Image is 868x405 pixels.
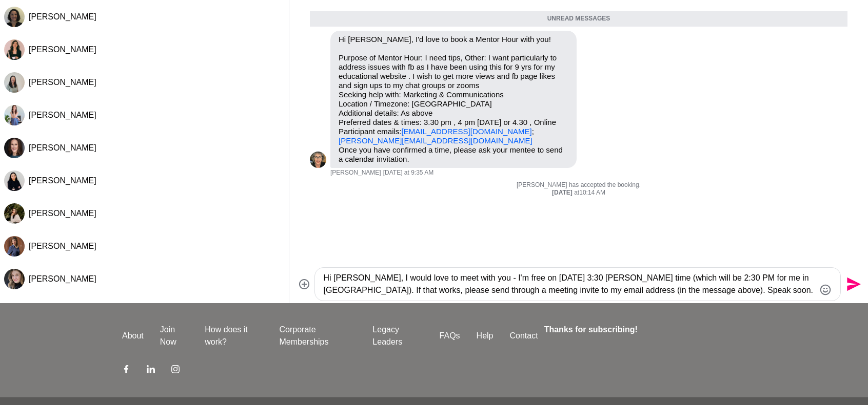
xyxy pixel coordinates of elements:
[544,324,740,336] h4: Thanks for subscribing!
[4,105,25,125] div: Georgina Barnes
[29,274,96,283] span: [PERSON_NAME]
[29,209,96,218] span: [PERSON_NAME]
[4,236,25,257] div: Cintia Hernandez
[819,284,832,296] button: Emoji picker
[114,330,152,342] a: About
[383,169,433,177] time: 2025-09-14T23:35:04.987Z
[4,72,25,93] div: Fiona Spink
[310,11,847,27] div: Unread messages
[29,242,96,250] span: [PERSON_NAME]
[147,365,155,377] a: LinkedIn
[339,145,568,164] p: Once you have confirmed a time, please ask your mentee to send a calendar invitation.
[552,189,574,196] strong: [DATE]
[29,12,96,21] span: [PERSON_NAME]
[339,136,532,145] a: [PERSON_NAME][EMAIL_ADDRESS][DOMAIN_NAME]
[402,127,532,136] a: [EMAIL_ADDRESS][DOMAIN_NAME]
[841,273,864,296] button: Send
[4,138,25,158] div: Julia Ridout
[29,78,96,87] span: [PERSON_NAME]
[29,111,96,119] span: [PERSON_NAME]
[4,7,25,27] div: Laila Punj
[4,7,25,27] img: L
[4,39,25,60] div: Mariana Queiroz
[122,365,130,377] a: Facebook
[339,53,568,145] p: Purpose of Mentor Hour: I need tips, Other: I want particularly to address issues with fb as I ha...
[29,45,96,54] span: [PERSON_NAME]
[29,143,96,152] span: [PERSON_NAME]
[310,189,847,197] div: at 10:14 AM
[271,324,364,348] a: Corporate Memberships
[310,152,326,168] img: J
[310,152,326,168] div: Jane
[171,365,180,377] a: Instagram
[323,272,814,296] textarea: Type your message
[4,236,25,257] img: C
[4,269,25,289] div: Fiona Wood
[330,169,381,177] span: [PERSON_NAME]
[4,170,25,191] img: K
[468,330,502,342] a: Help
[364,324,431,348] a: Legacy Leaders
[4,269,25,289] img: F
[152,324,196,348] a: Join Now
[4,203,25,224] img: K
[502,330,546,342] a: Contact
[29,176,96,185] span: [PERSON_NAME]
[431,330,468,342] a: FAQs
[310,181,847,189] p: [PERSON_NAME] has accepted the booking.
[4,203,25,224] div: Katriona Li
[4,39,25,60] img: M
[4,72,25,93] img: F
[339,35,568,44] p: Hi [PERSON_NAME], I'd love to book a Mentor Hour with you!
[4,138,25,158] img: J
[4,105,25,125] img: G
[196,324,271,348] a: How does it work?
[4,170,25,191] div: Kanak Kiran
